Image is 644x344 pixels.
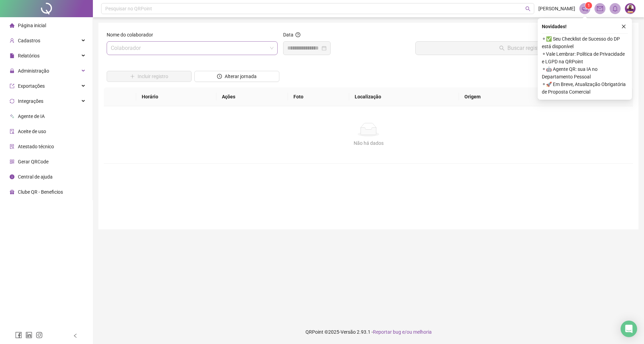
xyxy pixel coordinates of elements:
th: Localização [349,87,459,106]
span: instagram [36,332,43,338]
span: Cadastros [18,38,40,43]
span: mail [597,6,603,12]
span: Central de ajuda [18,174,53,180]
span: Gerar QRCode [18,159,49,164]
span: ⚬ 🤖 Agente QR: sua IA no Departamento Pessoal [542,65,628,80]
span: 1 [588,3,590,8]
span: notification [582,6,588,12]
button: Incluir registro [107,71,192,82]
label: Nome do colaborador [107,31,158,39]
span: Alterar jornada [225,73,257,80]
span: gift [10,190,14,194]
span: Reportar bug e/ou melhoria [373,329,432,335]
span: Atestado técnico [18,144,54,149]
span: file [10,53,14,58]
span: ⚬ Vale Lembrar: Política de Privacidade e LGPD na QRPoint [542,50,628,65]
span: Data [283,32,293,37]
span: Novidades ! [542,23,567,30]
a: Alterar jornada [194,74,279,80]
th: Foto [288,87,349,106]
button: Buscar registros [415,41,630,55]
th: Origem [459,87,538,106]
div: Não há dados [112,139,625,147]
span: Integrações [18,98,43,104]
span: lock [10,68,14,73]
button: Alterar jornada [194,71,279,82]
span: ⚬ 🚀 Em Breve, Atualização Obrigatória de Proposta Comercial [542,80,628,96]
span: bell [612,6,618,12]
span: user-add [10,38,14,43]
img: 52992 [625,3,635,14]
span: solution [10,144,14,149]
span: Página inicial [18,23,46,28]
span: audit [10,129,14,134]
span: Aceite de uso [18,129,46,134]
th: Ações [216,87,288,106]
span: clock-circle [217,74,222,79]
span: close [621,24,626,29]
sup: 1 [585,2,592,9]
span: left [73,333,78,338]
span: export [10,84,14,88]
span: Versão [341,329,356,335]
th: Horário [136,87,217,106]
span: [PERSON_NAME] [538,5,575,12]
span: Administração [18,68,49,74]
span: linkedin [25,332,32,338]
span: info-circle [10,174,14,179]
span: sync [10,99,14,104]
span: Exportações [18,83,45,89]
span: ⚬ ✅ Seu Checklist de Sucesso do DP está disponível [542,35,628,50]
span: qrcode [10,159,14,164]
span: Clube QR - Beneficios [18,189,63,195]
span: facebook [15,332,22,338]
div: Open Intercom Messenger [621,321,637,337]
span: Relatórios [18,53,40,58]
span: home [10,23,14,28]
footer: QRPoint © 2025 - 2.93.1 - [93,320,644,344]
span: Agente de IA [18,114,45,119]
span: search [525,6,530,11]
span: question-circle [296,32,300,37]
